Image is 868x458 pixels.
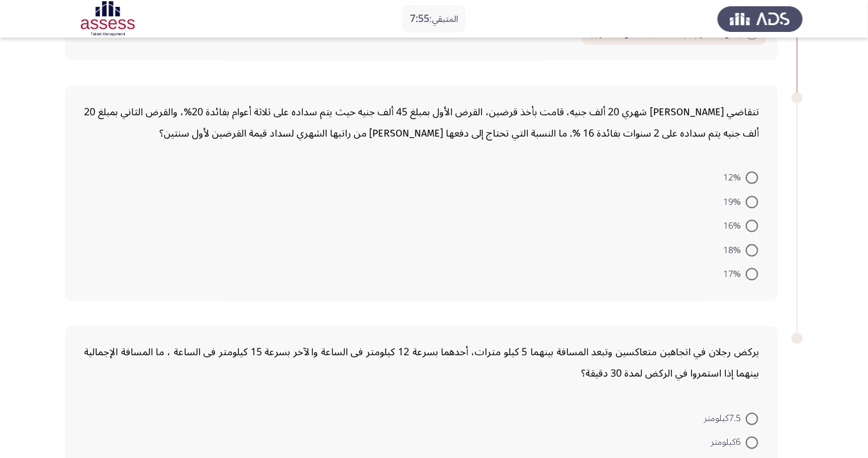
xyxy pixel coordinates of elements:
[723,170,746,185] span: 12%
[410,8,429,29] span: 7:55
[711,435,746,450] span: 6كيلومتر
[410,11,458,27] p: المتبقي:
[723,219,746,234] span: 16%
[84,342,759,385] div: يركض رجلان في اتجاهين متعاكسين وتبعد المسافة بينهما 5 كيلو مترات، أحدهما بسرعة 12 كيلومتر فى السا...
[704,412,746,427] span: 7.5كيلومتر
[723,243,746,258] span: 18%
[718,1,803,36] img: Assess Talent Management logo
[65,1,150,36] img: Assessment logo of ASSESS Focus 4 Module Assessment
[723,267,746,282] span: 17%
[590,26,746,41] span: يصل القطار (ب) 22.5 دقيقة قبل القطار (أ)
[84,101,759,144] div: تتقاضي [PERSON_NAME] شهري 20 ألف جنيه، قامت بأخذ قرضين، القرض الأول بمبلغ 45 ألف جنيه حيث يتم سدا...
[723,195,746,210] span: 19%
